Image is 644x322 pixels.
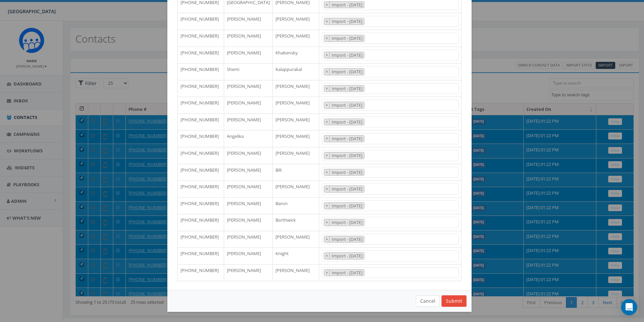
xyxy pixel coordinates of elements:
[326,270,328,276] span: ×
[273,114,319,130] td: [PERSON_NAME]
[324,236,364,243] li: Import - 08/19/2025
[224,13,273,30] td: [PERSON_NAME]
[324,52,364,59] li: Import - 08/19/2025
[324,186,330,192] button: Remove item
[324,85,364,92] li: Import - 08/19/2025
[326,119,328,125] span: ×
[324,203,330,209] button: Remove item
[324,169,364,176] li: Import - 08/19/2025
[324,52,330,58] button: Remove item
[324,18,364,25] li: Import - 08/19/2025
[224,214,273,231] td: [PERSON_NAME]
[326,236,328,242] span: ×
[324,119,330,125] button: Remove item
[331,18,364,24] span: Import - [DATE]
[324,35,364,42] li: Import - 08/19/2025
[273,97,319,114] td: [PERSON_NAME]
[331,219,364,225] span: Import - [DATE]
[224,247,273,264] td: [PERSON_NAME]
[324,152,330,159] button: Remove item
[324,69,330,75] button: Remove item
[324,85,330,92] button: Remove item
[331,203,364,209] span: Import - [DATE]
[324,135,364,142] li: Import - 08/19/2025
[621,299,637,315] div: Open Intercom Messenger
[331,69,364,75] span: Import - [DATE]
[366,103,369,109] textarea: Search
[366,52,369,58] textarea: Search
[331,169,364,175] span: Import - [DATE]
[324,169,330,176] button: Remove item
[178,247,224,264] td: [PHONE_NUMBER]
[273,197,319,214] td: Baron
[224,197,273,214] td: [PERSON_NAME]
[331,102,364,108] span: Import - [DATE]
[178,164,224,181] td: [PHONE_NUMBER]
[366,136,369,142] textarea: Search
[326,135,328,142] span: ×
[324,202,364,209] li: Import - 08/19/2025
[178,80,224,97] td: [PHONE_NUMBER]
[324,2,330,8] button: Remove item
[331,119,364,125] span: Import - [DATE]
[366,203,369,209] textarea: Search
[326,203,328,209] span: ×
[331,52,364,58] span: Import - [DATE]
[366,237,369,243] textarea: Search
[326,152,328,158] span: ×
[326,69,328,75] span: ×
[224,47,273,64] td: [PERSON_NAME]
[331,152,364,158] span: Import - [DATE]
[366,153,369,159] textarea: Search
[273,147,319,164] td: [PERSON_NAME]
[366,220,369,226] textarea: Search
[331,85,364,92] span: Import - [DATE]
[416,295,440,307] button: Cancel
[366,187,369,193] textarea: Search
[331,253,364,259] span: Import - [DATE]
[224,97,273,114] td: [PERSON_NAME]
[331,236,364,242] span: Import - [DATE]
[324,252,364,259] li: Import - 08/19/2025
[273,130,319,147] td: [PERSON_NAME]
[326,85,328,92] span: ×
[224,264,273,281] td: [PERSON_NAME]
[178,264,224,281] td: [PHONE_NUMBER]
[273,247,319,264] td: Knight
[331,270,364,276] span: Import - [DATE]
[442,295,467,307] button: Submit
[273,80,319,97] td: [PERSON_NAME]
[326,186,328,192] span: ×
[366,253,369,259] textarea: Search
[366,19,369,25] textarea: Search
[324,18,330,25] button: Remove item
[366,36,369,42] textarea: Search
[366,69,369,75] textarea: Search
[324,219,330,226] button: Remove item
[366,2,369,8] textarea: Search
[331,2,364,8] span: Import - [DATE]
[326,35,328,41] span: ×
[224,80,273,97] td: [PERSON_NAME]
[178,63,224,80] td: [PHONE_NUMBER]
[273,164,319,181] td: Bilt
[326,219,328,225] span: ×
[326,52,328,58] span: ×
[178,180,224,197] td: [PHONE_NUMBER]
[324,185,364,193] li: Import - 08/19/2025
[273,30,319,47] td: [PERSON_NAME]
[331,35,364,41] span: Import - [DATE]
[273,214,319,231] td: Borthwick
[324,102,364,109] li: Import - 08/19/2025
[324,102,330,108] button: Remove item
[366,170,369,176] textarea: Search
[326,18,328,24] span: ×
[178,130,224,147] td: [PHONE_NUMBER]
[273,63,319,80] td: Kalappurakal
[324,119,364,126] li: Import - 08/19/2025
[178,47,224,64] td: [PHONE_NUMBER]
[273,264,319,281] td: [PERSON_NAME]
[324,253,330,259] button: Remove item
[224,180,273,197] td: [PERSON_NAME]
[224,30,273,47] td: [PERSON_NAME]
